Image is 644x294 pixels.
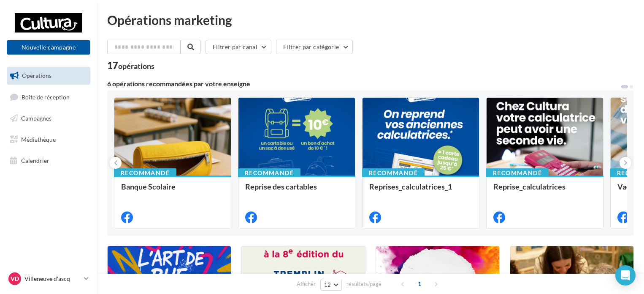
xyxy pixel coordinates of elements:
[118,62,154,70] div: opérations
[362,168,425,178] div: Recommandé
[107,14,634,26] div: Opérations marketing
[114,168,176,178] div: Recommandé
[615,265,636,286] div: Open Intercom Messenger
[7,271,90,287] a: Vd Villeneuve d'ascq
[369,182,452,191] span: Reprises_calculatrices_1
[5,67,92,85] a: Opérations
[493,182,566,191] span: Reprise_calculatrices
[5,152,92,170] a: Calendrier
[346,280,382,288] span: résultats/page
[107,80,620,87] div: 6 opérations recommandées par votre enseigne
[7,40,90,55] button: Nouvelle campagne
[22,93,70,100] span: Boîte de réception
[24,275,81,283] p: Villeneuve d'ascq
[320,279,342,291] button: 12
[5,131,92,148] a: Médiathèque
[21,136,56,143] span: Médiathèque
[245,182,317,191] span: Reprise des cartables
[21,115,51,122] span: Campagnes
[21,157,49,164] span: Calendrier
[486,168,549,178] div: Recommandé
[5,110,92,127] a: Campagnes
[324,281,331,288] span: 12
[107,61,154,70] div: 17
[238,168,300,178] div: Recommandé
[297,280,316,288] span: Afficher
[11,275,19,283] span: Vd
[22,72,51,79] span: Opérations
[276,40,353,54] button: Filtrer par catégorie
[413,277,426,291] span: 1
[206,40,271,54] button: Filtrer par canal
[121,182,176,191] span: Banque Scolaire
[5,88,92,106] a: Boîte de réception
